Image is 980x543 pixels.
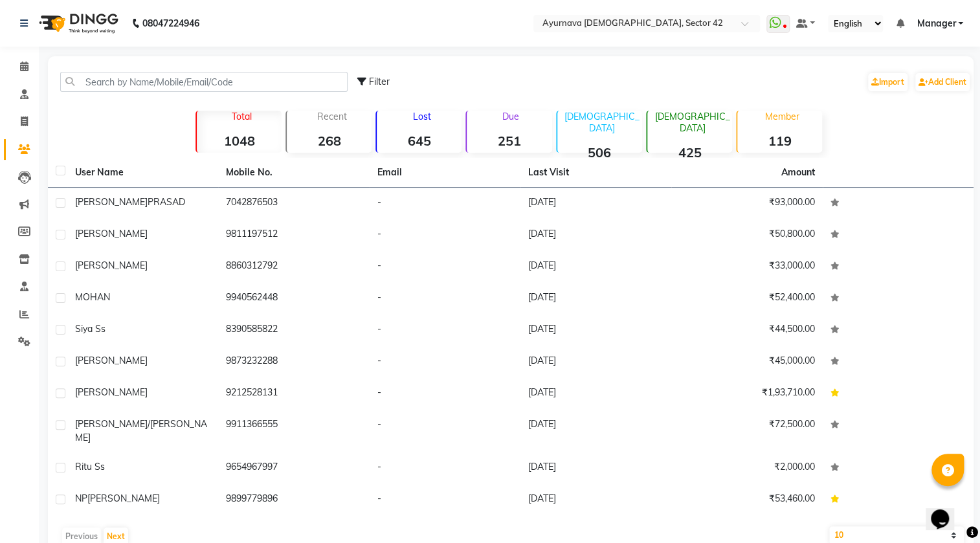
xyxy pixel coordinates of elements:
td: 7042876503 [218,188,369,219]
td: 9654967997 [218,452,369,484]
td: [DATE] [520,346,671,378]
td: [DATE] [520,283,671,315]
td: ₹52,400.00 [671,283,822,315]
td: ₹45,000.00 [671,346,822,378]
img: logo [33,5,122,41]
span: ritu ss [75,461,105,472]
td: 8390585822 [218,315,369,346]
td: 9940562448 [218,283,369,315]
td: - [370,315,520,346]
strong: 506 [557,144,642,161]
span: [PERSON_NAME] [75,228,148,239]
td: [DATE] [520,378,671,410]
strong: 268 [287,133,372,149]
th: Amount [774,158,823,187]
td: - [370,188,520,219]
td: - [370,251,520,283]
td: ₹53,460.00 [671,484,822,516]
td: 8860312792 [218,251,369,283]
td: - [370,283,520,315]
p: Total [202,111,282,122]
td: - [370,452,520,484]
p: Lost [382,111,462,122]
td: 9899779896 [218,484,369,516]
td: [DATE] [520,452,671,484]
strong: 645 [377,133,462,149]
td: [DATE] [520,315,671,346]
td: - [370,484,520,516]
strong: 119 [737,133,822,149]
span: [PERSON_NAME] [75,260,148,271]
span: [PERSON_NAME] [87,493,160,504]
p: Recent [292,111,372,122]
td: 9212528131 [218,378,369,410]
p: Due [469,111,551,122]
td: - [370,378,520,410]
td: ₹93,000.00 [671,188,822,219]
iframe: chat widget [926,491,967,530]
td: ₹1,93,710.00 [671,378,822,410]
p: [DEMOGRAPHIC_DATA] [652,111,732,134]
span: [PERSON_NAME] [75,386,148,398]
td: [DATE] [520,251,671,283]
span: [PERSON_NAME] [75,355,148,366]
td: [DATE] [520,410,671,452]
td: - [370,346,520,378]
td: - [370,410,520,452]
p: Member [742,111,822,122]
td: [DATE] [520,188,671,219]
strong: 1048 [197,133,282,149]
span: Filter [369,76,390,87]
th: Last Visit [520,158,671,188]
span: Manager [917,17,955,30]
td: 9873232288 [218,346,369,378]
a: Import [868,73,908,91]
td: 9911366555 [218,410,369,452]
span: [PERSON_NAME]/[PERSON_NAME] [75,418,207,443]
strong: 425 [647,144,732,161]
th: User Name [67,158,218,188]
td: 9811197512 [218,219,369,251]
td: ₹44,500.00 [671,315,822,346]
th: Email [370,158,520,188]
td: [DATE] [520,484,671,516]
span: PRASAD [148,196,185,208]
span: [PERSON_NAME] [75,196,148,208]
th: Mobile No. [218,158,369,188]
a: Add Client [915,73,970,91]
b: 08047224946 [142,5,199,41]
span: siya ss [75,323,106,335]
td: - [370,219,520,251]
td: ₹2,000.00 [671,452,822,484]
span: NP [75,493,87,504]
p: [DEMOGRAPHIC_DATA] [562,111,642,134]
td: ₹50,800.00 [671,219,822,251]
input: Search by Name/Mobile/Email/Code [60,72,348,92]
td: [DATE] [520,219,671,251]
td: ₹72,500.00 [671,410,822,452]
span: MOHAN [75,291,110,303]
strong: 251 [467,133,551,149]
td: ₹33,000.00 [671,251,822,283]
